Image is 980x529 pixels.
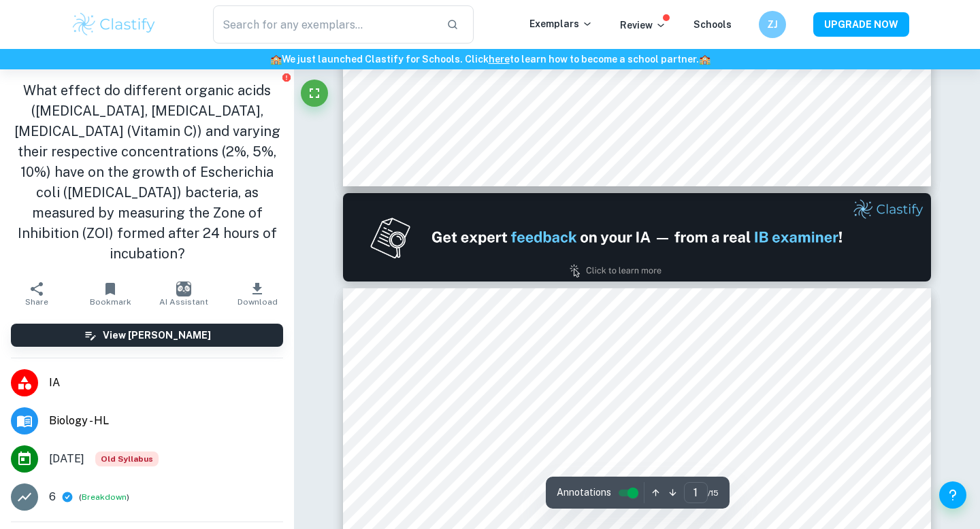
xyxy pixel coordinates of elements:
[95,451,159,466] div: Starting from the May 2025 session, the Biology IA requirements have changed. It's OK to refer to...
[529,16,593,31] p: Exemplars
[557,485,611,500] span: Annotations
[759,11,786,38] button: ZJ
[281,72,291,82] button: Report issue
[708,487,719,499] span: / 15
[25,297,48,307] span: Share
[220,275,294,313] button: Download
[103,328,211,343] h6: View [PERSON_NAME]
[159,297,208,307] span: AI Assistant
[765,17,781,32] h6: ZJ
[343,193,931,281] img: Ad
[73,275,147,313] button: Bookmark
[79,491,129,504] span: ( )
[3,52,977,67] h6: We just launched Clastify for Schools. Click to learn how to become a school partner.
[49,413,283,429] span: Biology - HL
[939,481,966,509] button: Help and Feedback
[238,297,278,307] span: Download
[699,54,710,65] span: 🏫
[813,12,909,37] button: UPGRADE NOW
[176,281,191,296] img: AI Assistant
[49,451,84,467] span: [DATE]
[90,297,131,307] span: Bookmark
[95,451,159,466] span: Old Syllabus
[147,275,220,313] button: AI Assistant
[270,54,282,65] span: 🏫
[213,5,436,44] input: Search for any exemplars...
[489,54,510,65] a: here
[11,80,283,264] h1: What effect do different organic acids ([MEDICAL_DATA], [MEDICAL_DATA], [MEDICAL_DATA] (Vitamin C...
[71,11,157,38] img: Clastify logo
[620,18,666,33] p: Review
[49,489,56,505] p: 6
[11,324,283,347] button: View [PERSON_NAME]
[49,375,283,391] span: IA
[693,19,732,30] a: Schools
[82,491,127,503] button: Breakdown
[301,80,328,107] button: Fullscreen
